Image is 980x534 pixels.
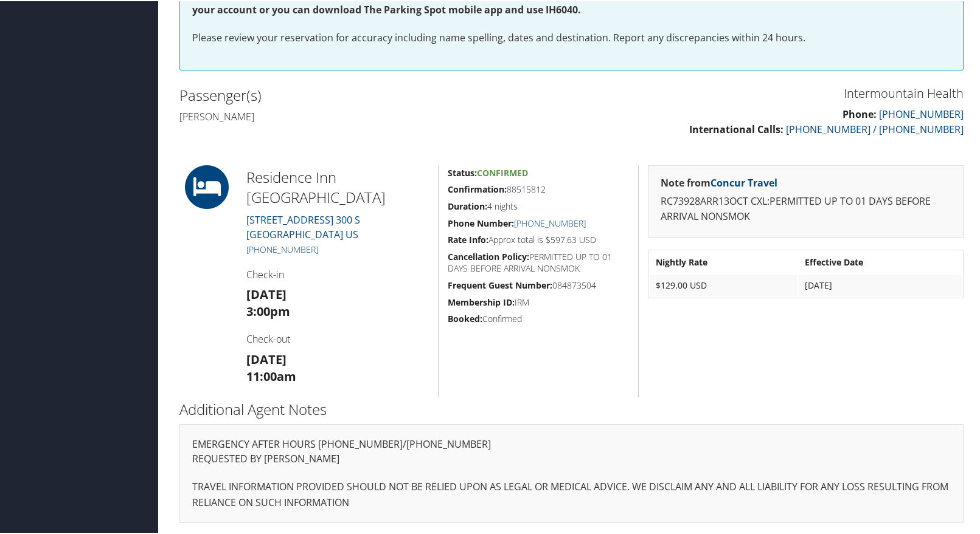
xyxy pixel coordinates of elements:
[448,250,529,261] strong: Cancellation Policy:
[192,478,951,509] p: TRAVEL INFORMATION PROVIDED SHOULD NOT BE RELIED UPON AS LEGAL OR MEDICAL ADVICE. WE DISCLAIM ANY...
[448,166,477,177] strong: Status:
[581,84,964,101] h3: Intermountain Health
[661,175,777,188] strong: Note from
[448,182,507,194] strong: Confirmation:
[448,278,552,290] strong: Frequent Guest Number:
[192,29,951,45] p: Please review your reservation for accuracy including name spelling, dates and destination. Repor...
[448,278,630,290] h5: 084873504
[689,122,784,135] strong: International Calls:
[799,250,962,272] th: Effective Date
[246,350,287,366] strong: [DATE]
[448,199,630,211] h5: 4 nights
[246,331,429,344] h4: Check-out
[879,106,964,120] a: [PHONE_NUMBER]
[246,302,290,318] strong: 3:00pm
[192,450,951,466] p: REQUESTED BY [PERSON_NAME]
[179,423,964,522] div: EMERGENCY AFTER HOURS [PHONE_NUMBER]/[PHONE_NUMBER]
[448,216,514,228] strong: Phone Number:
[661,193,951,224] p: RC73928ARR13OCT CXL:PERMITTED UP TO 01 DAYS BEFORE ARRIVAL NONSMOK
[477,166,528,177] span: Confirmed
[448,182,630,194] h5: 88515812
[448,233,488,244] strong: Rate Info:
[448,295,630,307] h5: IRM
[711,175,777,188] a: Concur Travel
[843,106,877,120] strong: Phone:
[246,242,318,254] a: [PHONE_NUMBER]
[246,166,429,207] h2: Residence Inn [GEOGRAPHIC_DATA]
[514,216,586,228] a: [PHONE_NUMBER]
[448,233,630,245] h5: Approx total is $597.63 USD
[786,122,964,135] a: [PHONE_NUMBER] / [PHONE_NUMBER]
[246,285,287,301] strong: [DATE]
[246,212,360,240] a: [STREET_ADDRESS] 300 S[GEOGRAPHIC_DATA] US
[799,273,962,295] td: [DATE]
[448,312,630,324] h5: Confirmed
[448,312,482,323] strong: Booked:
[246,267,429,280] h4: Check-in
[448,199,487,211] strong: Duration:
[179,398,964,419] h2: Additional Agent Notes
[650,250,798,272] th: Nightly Rate
[650,273,798,295] td: $129.00 USD
[448,295,515,307] strong: Membership ID:
[179,84,563,104] h2: Passenger(s)
[179,109,563,122] h4: [PERSON_NAME]
[246,367,296,383] strong: 11:00am
[448,250,630,273] h5: PERMITTED UP TO 01 DAYS BEFORE ARRIVAL NONSMOK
